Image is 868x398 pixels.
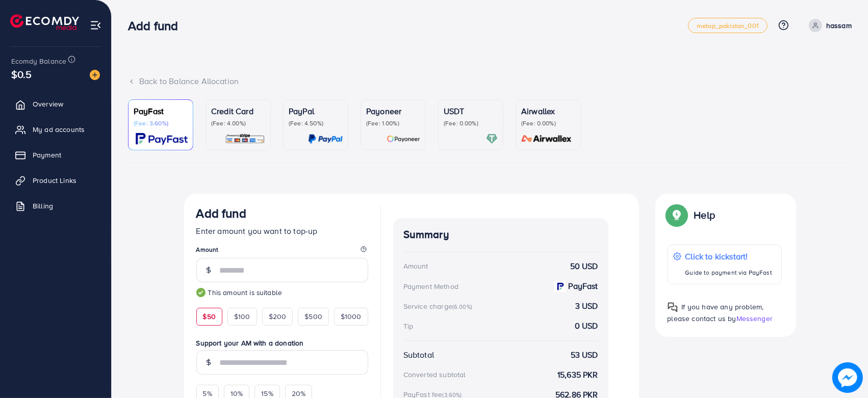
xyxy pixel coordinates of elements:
img: card [136,133,188,145]
a: My ad accounts [8,119,104,140]
div: Payment Method [403,281,458,291]
a: metap_pakistan_001 [688,18,768,33]
span: $50 [203,311,216,322]
div: Converted subtotal [403,369,466,380]
span: Messenger [736,313,773,324]
strong: 50 USD [570,260,598,272]
p: Enter amount you want to top-up [196,225,368,237]
span: metap_pakistan_001 [697,22,759,29]
p: Guide to payment via PayFast [685,267,772,279]
img: card [308,133,343,145]
h3: Add fund [128,18,186,33]
span: $200 [269,311,287,322]
small: This amount is suitable [196,287,368,298]
p: Airwallex [521,105,575,117]
img: card [518,133,575,145]
h4: Summary [403,228,598,241]
p: hassam [826,19,852,32]
span: Ecomdy Balance [11,56,66,66]
p: (Fee: 1.00%) [366,119,420,127]
p: Help [694,209,716,221]
strong: 3 USD [575,300,598,312]
p: USDT [444,105,498,117]
span: Billing [33,201,53,211]
div: Subtotal [403,349,434,361]
img: payment [554,281,566,292]
img: Popup guide [668,206,686,224]
p: (Fee: 3.60%) [134,119,188,127]
img: image [833,363,862,392]
img: card [486,133,498,145]
p: PayPal [289,105,343,117]
legend: Amount [196,245,368,258]
img: guide [196,288,206,297]
p: (Fee: 0.00%) [521,119,575,127]
img: image [90,70,100,80]
p: Credit Card [211,105,265,117]
span: If you have any problem, please contact us by [668,302,764,324]
span: $500 [304,311,322,322]
strong: 0 USD [575,320,598,332]
p: (Fee: 0.00%) [444,119,498,127]
small: (6.00%) [452,303,472,311]
strong: 53 USD [571,349,598,361]
img: card [225,133,265,145]
label: Support your AM with a donation [196,338,368,348]
p: (Fee: 4.00%) [211,119,265,127]
strong: 15,635 PKR [557,369,598,381]
p: Click to kickstart! [685,250,772,262]
img: logo [10,14,79,30]
span: $1000 [341,311,362,322]
a: Overview [8,94,104,114]
span: My ad accounts [33,124,85,135]
div: Tip [403,321,413,331]
div: Service charge [403,301,475,311]
div: Back to Balance Allocation [128,75,852,87]
strong: PayFast [569,280,598,292]
img: Popup guide [668,302,678,312]
span: Overview [33,99,63,109]
h3: Add fund [196,206,246,221]
a: hassam [805,19,852,32]
p: (Fee: 4.50%) [289,119,343,127]
span: Product Links [33,175,76,185]
span: $0.5 [11,67,32,82]
span: Payment [33,150,61,160]
a: Product Links [8,170,104,191]
p: Payoneer [366,105,420,117]
a: Billing [8,196,104,216]
a: Payment [8,145,104,165]
div: Amount [403,261,428,271]
span: $100 [234,311,250,322]
p: PayFast [134,105,188,117]
img: menu [90,19,101,31]
img: card [387,133,420,145]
